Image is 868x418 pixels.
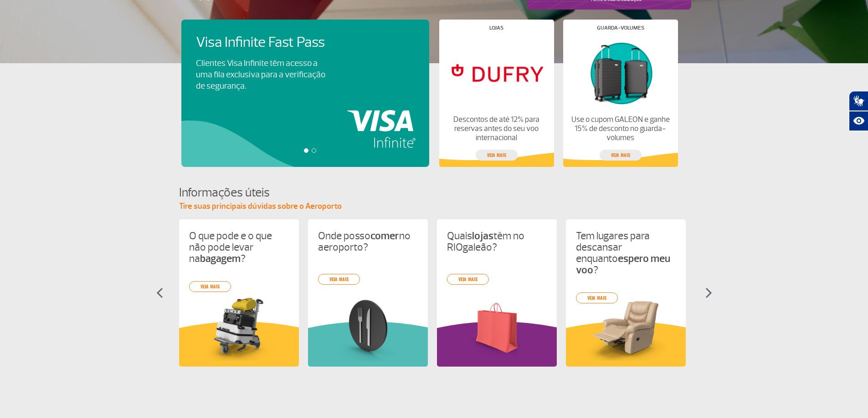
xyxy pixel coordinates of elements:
[849,111,868,131] button: Abrir recursos assistivos.
[576,230,676,276] p: Tem lugares para descansar enquanto ?
[476,150,518,161] a: veja mais
[597,25,644,30] h4: Guarda-volumes
[576,292,618,303] a: veja mais
[576,296,676,361] img: card%20informa%C3%A7%C3%B5es%204.png
[318,274,360,285] a: veja mais
[447,230,547,253] p: Quais têm no RIOgaleão?
[370,229,399,242] strong: comer
[437,322,557,367] img: roxoInformacoesUteis.svg
[156,287,163,298] img: seta-esquerda
[472,229,493,242] strong: lojas
[179,184,689,201] h4: Informações úteis
[570,115,670,142] p: Use o cupom GALEON e ganhe 15% de desconto no guarda-volumes
[849,91,868,131] div: Plugin de acessibilidade da Hand Talk.
[189,281,231,292] a: veja mais
[447,38,546,108] img: Lojas
[600,150,642,161] a: veja mais
[179,322,299,367] img: amareloInformacoesUteis.svg
[705,287,712,298] img: seta-direita
[308,322,428,367] img: verdeInformacoesUteis.svg
[447,274,489,285] a: veja mais
[196,58,325,92] p: Clientes Visa Infinite têm acesso a uma fila exclusiva para a verificação de segurança.
[200,252,241,265] strong: bagagem
[570,38,670,108] img: Guarda-volumes
[196,34,415,92] a: Visa Infinite Fast PassClientes Visa Infinite têm acesso a uma fila exclusiva para a verificação ...
[576,252,670,277] strong: espero meu voo
[189,230,289,264] p: O que pode e o que não pode levar na ?
[189,296,289,361] img: card%20informa%C3%A7%C3%B5es%201.png
[849,91,868,111] button: Abrir tradutor de língua de sinais.
[447,296,547,361] img: card%20informa%C3%A7%C3%B5es%206.png
[318,230,418,253] p: Onde posso no aeroporto?
[196,34,341,51] h4: Visa Infinite Fast Pass
[318,296,418,361] img: card%20informa%C3%A7%C3%B5es%208.png
[447,115,546,142] p: Descontos de até 12% para reservas antes do seu voo internacional
[489,25,503,30] h4: Lojas
[566,322,686,367] img: amareloInformacoesUteis.svg
[179,201,689,212] p: Tire suas principais dúvidas sobre o Aeroporto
